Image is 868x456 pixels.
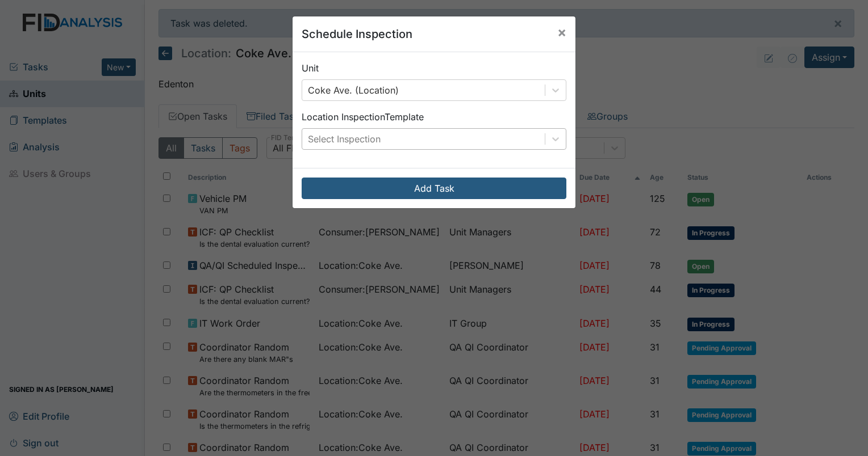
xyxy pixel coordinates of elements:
div: Coke Ave. (Location) [308,83,399,97]
label: Unit [302,61,319,75]
h5: Schedule Inspection [302,26,412,43]
label: Location Inspection Template [302,110,424,124]
button: Add Task [302,178,566,199]
div: Select Inspection [308,132,381,146]
button: Close [548,16,575,48]
span: × [557,24,566,40]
